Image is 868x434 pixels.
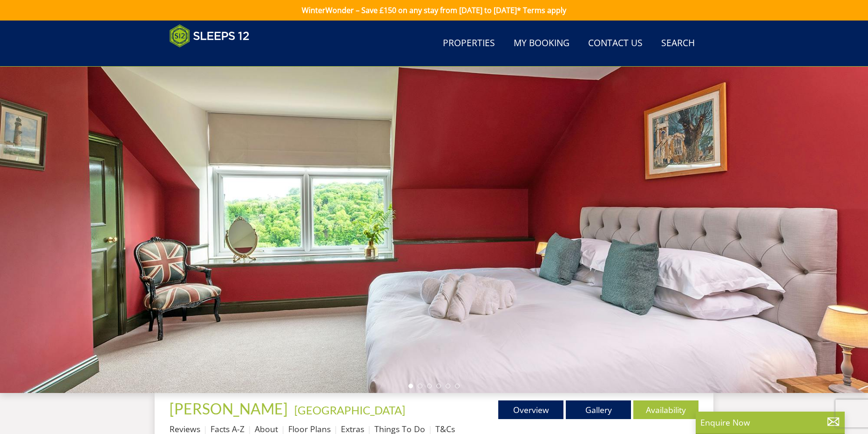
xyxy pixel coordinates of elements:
a: Gallery [566,400,631,419]
iframe: Customer reviews powered by Trustpilot [165,53,263,61]
span: - [291,403,405,417]
a: [GEOGRAPHIC_DATA] [294,403,405,417]
img: Sleeps 12 [170,24,250,48]
p: Enquire Now [700,416,840,428]
a: Overview [498,400,563,419]
a: Properties [439,33,499,54]
a: My Booking [510,33,573,54]
span: [PERSON_NAME] [170,400,288,418]
a: [PERSON_NAME] [170,400,291,418]
a: Availability [633,400,698,419]
a: Search [658,33,698,54]
a: Contact Us [584,33,646,54]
